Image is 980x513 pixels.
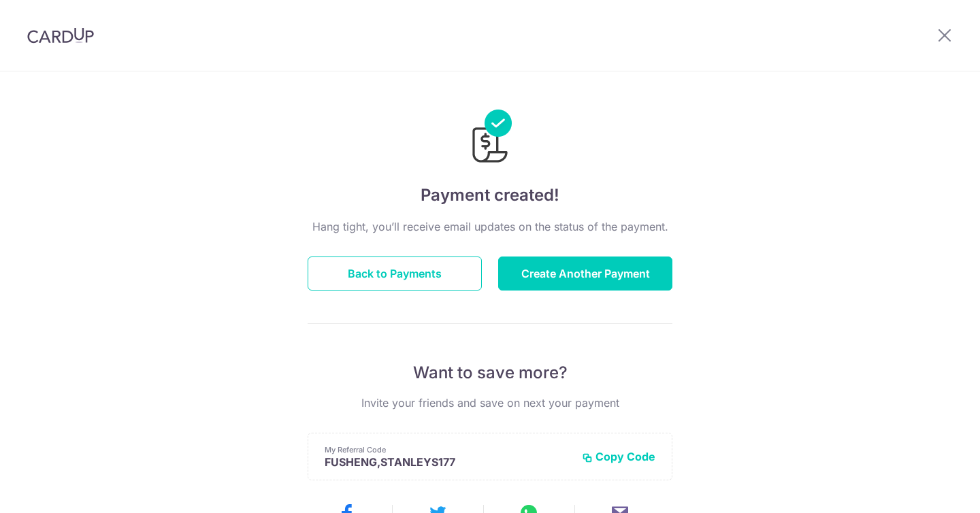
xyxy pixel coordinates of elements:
button: Create Another Payment [498,256,672,291]
button: Back to Payments [308,256,482,291]
p: My Referral Code [325,444,571,455]
img: Payments [468,110,512,167]
p: Hang tight, you’ll receive email updates on the status of the payment. [308,218,672,235]
p: Invite your friends and save on next your payment [308,395,672,411]
h4: Payment created! [308,183,672,208]
button: Copy Code [582,450,655,463]
img: CardUp [27,27,94,44]
p: Want to save more? [308,362,672,384]
p: FUSHENG,STANLEYS177 [325,455,571,469]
